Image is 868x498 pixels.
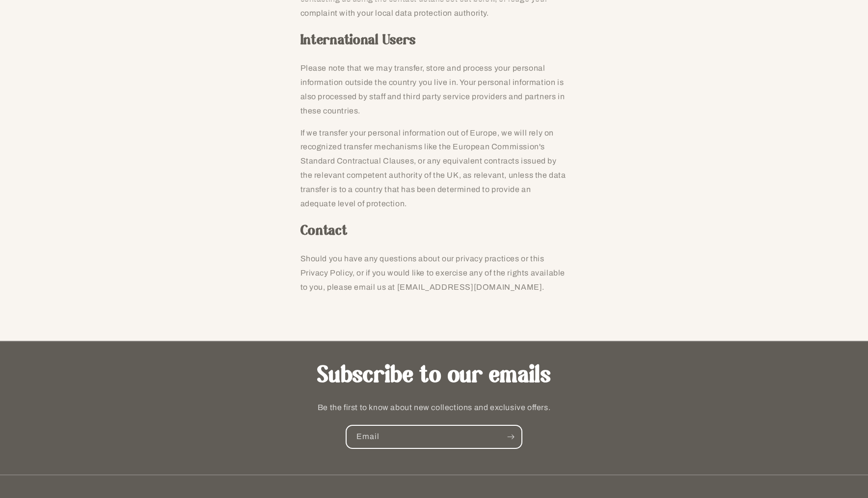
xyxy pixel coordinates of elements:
button: Subscribe [500,425,521,449]
p: If we transfer your personal information out of Europe, we will rely on recognized transfer mecha... [300,126,568,211]
p: Be the first to know about new collections and exclusive offers. [262,401,606,415]
h2: Contact [300,222,568,240]
p: Please note that we may transfer, store and process your personal information outside the country... [300,61,568,118]
h2: International Users [300,32,568,50]
p: Should you have any questions about our privacy practices or this Privacy Policy, or if you would... [300,252,568,294]
h2: Subscribe to our emails [44,361,824,391]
